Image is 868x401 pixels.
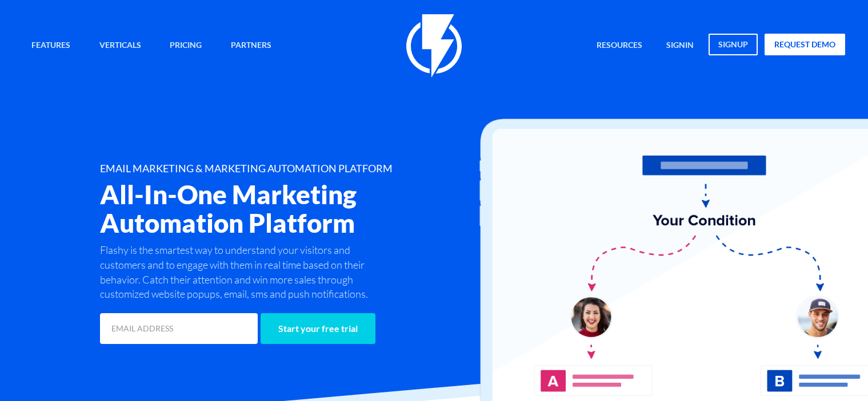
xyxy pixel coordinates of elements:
[765,34,845,55] a: request demo
[588,34,651,58] a: Resources
[100,243,391,302] p: Flashy is the smartest way to understand your visitors and customers and to engage with them in r...
[100,313,258,344] input: EMAIL ADDRESS
[100,163,494,175] h1: EMAIL MARKETING & MARKETING AUTOMATION PLATFORM
[658,34,702,58] a: signin
[261,313,375,344] input: Start your free trial
[100,180,494,237] h2: All-In-One Marketing Automation Platform
[222,34,280,58] a: Partners
[709,34,758,55] a: signup
[91,34,150,58] a: Verticals
[23,34,79,58] a: Features
[161,34,210,58] a: Pricing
